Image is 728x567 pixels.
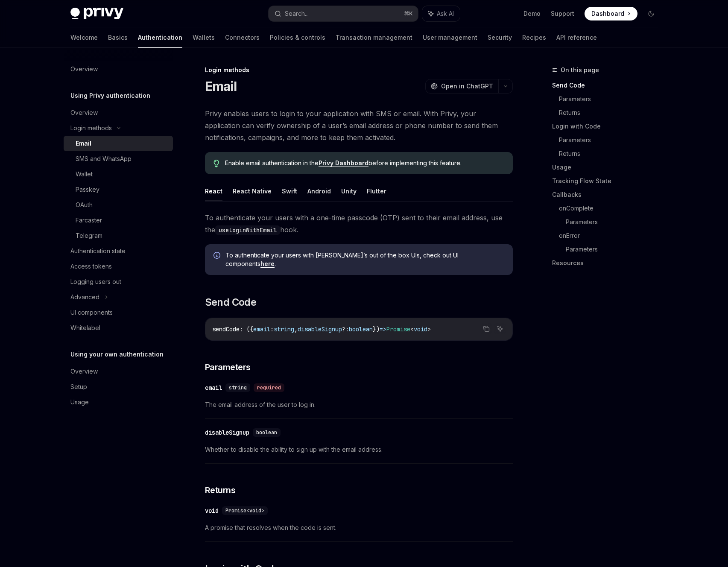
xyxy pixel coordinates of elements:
a: UI components [64,305,173,320]
a: Email [64,136,173,151]
div: Farcaster [76,215,102,225]
a: Dashboard [585,7,637,20]
span: ?: [342,325,349,333]
a: Callbacks [552,188,665,202]
a: Policies & controls [270,27,325,48]
button: Ask AI [494,323,506,334]
a: Farcaster [64,213,173,228]
a: Parameters [559,133,665,147]
div: Search... [285,9,309,19]
div: SMS and WhatsApp [76,154,132,164]
a: Authentication [138,27,182,48]
span: To authenticate your users with a one-time passcode (OTP) sent to their email address, use the hook. [205,212,513,236]
div: OAuth [76,200,93,210]
a: Basics [108,27,128,48]
div: Email [76,138,91,149]
div: required [254,383,284,392]
svg: Info [213,252,222,260]
a: Overview [64,364,173,379]
h5: Using Privy authentication [70,91,150,101]
span: void [414,325,427,333]
button: Toggle dark mode [644,7,658,20]
a: onComplete [559,202,665,215]
span: : [270,325,274,333]
button: Unity [341,181,357,201]
div: Telegram [76,231,102,241]
button: React [205,181,222,201]
span: : ({ [240,325,253,333]
a: Parameters [566,243,665,256]
a: Authentication state [64,243,173,259]
a: Parameters [559,92,665,106]
a: API reference [556,27,597,48]
div: Wallet [76,169,93,179]
span: string [229,384,247,391]
span: , [294,325,298,333]
a: Returns [559,147,665,161]
span: disableSignup [298,325,342,333]
a: Overview [64,61,173,77]
span: To authenticate your users with [PERSON_NAME]’s out of the box UIs, check out UI components . [225,251,504,268]
h5: Using your own authentication [70,349,164,359]
a: Whitelabel [64,320,173,336]
a: Welcome [70,27,98,48]
span: Returns [205,484,236,496]
span: => [380,325,386,333]
a: Demo [523,9,541,18]
div: Usage [70,397,89,407]
div: Authentication state [70,246,126,256]
a: Resources [552,256,665,270]
a: Usage [552,161,665,174]
a: Parameters [566,215,665,229]
button: Copy the contents from the code block [481,323,492,334]
span: ⌘ K [404,10,413,17]
div: disableSignup [205,428,249,437]
span: Ask AI [437,9,454,18]
a: Usage [64,395,173,410]
a: here [260,260,275,268]
a: SMS and WhatsApp [64,151,173,167]
a: Access tokens [64,259,173,274]
div: UI components [70,307,113,318]
a: Privy Dashboard [319,159,368,167]
a: Send Code [552,79,665,92]
a: Transaction management [336,27,412,48]
a: OAuth [64,197,173,213]
span: > [427,325,431,333]
a: Connectors [225,27,260,48]
button: Flutter [367,181,386,201]
button: Ask AI [422,6,460,21]
div: Passkey [76,184,99,195]
a: Telegram [64,228,173,243]
div: Whitelabel [70,323,100,333]
div: void [205,506,219,515]
button: Android [307,181,331,201]
a: Passkey [64,182,173,197]
span: A promise that resolves when the code is sent. [205,523,513,533]
a: User management [423,27,477,48]
span: }) [373,325,380,333]
div: Logging users out [70,277,121,287]
div: Setup [70,382,87,392]
a: Wallet [64,167,173,182]
div: Overview [70,64,98,74]
img: dark logo [70,8,123,20]
span: Open in ChatGPT [441,82,493,91]
span: Enable email authentication in the before implementing this feature. [225,159,504,167]
svg: Tip [213,160,219,167]
code: useLoginWithEmail [215,225,280,235]
div: Login methods [70,123,112,133]
a: Wallets [193,27,215,48]
span: Promise<void> [225,507,264,514]
button: Swift [282,181,297,201]
span: sendCode [212,325,240,333]
a: Security [488,27,512,48]
span: Privy enables users to login to your application with SMS or email. With Privy, your application ... [205,108,513,143]
span: boolean [349,325,373,333]
span: < [410,325,414,333]
a: onError [559,229,665,243]
span: Dashboard [591,9,624,18]
h1: Email [205,79,237,94]
a: Overview [64,105,173,120]
a: Tracking Flow State [552,174,665,188]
